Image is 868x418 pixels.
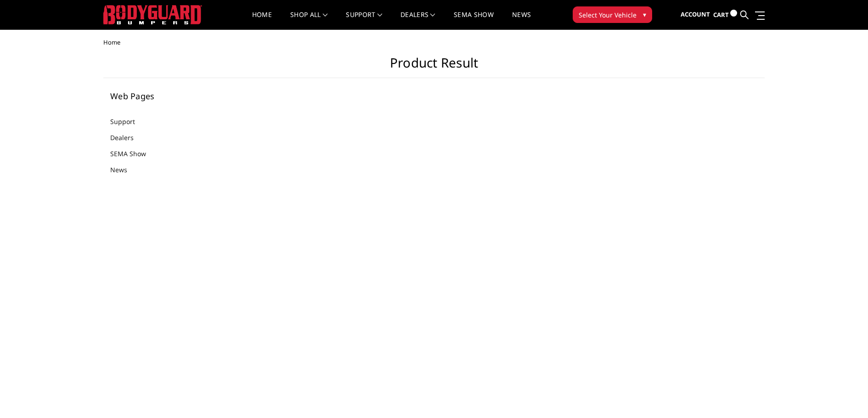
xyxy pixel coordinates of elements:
[103,38,120,46] span: Home
[103,55,765,78] h1: Product Result
[110,133,145,142] a: Dealers
[400,11,435,29] a: Dealers
[103,5,202,24] img: BODYGUARD BUMPERS
[346,11,382,29] a: Support
[713,2,737,28] a: Cart
[110,149,158,158] a: SEMA Show
[579,10,637,20] span: Select Your Vehicle
[290,11,327,29] a: shop all
[110,165,139,175] a: News
[643,10,646,19] span: ▾
[110,117,147,126] a: Support
[512,11,531,29] a: News
[713,11,729,19] span: Cart
[681,2,710,27] a: Account
[573,6,652,23] button: Select Your Vehicle
[454,11,494,29] a: SEMA Show
[110,92,222,100] h5: Web Pages
[681,10,710,18] span: Account
[252,11,272,29] a: Home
